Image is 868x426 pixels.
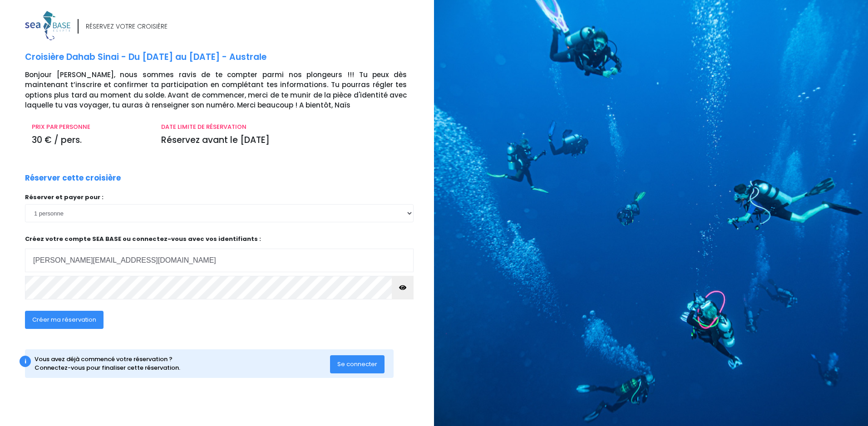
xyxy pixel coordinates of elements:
p: Croisière Dahab Sinai - Du [DATE] au [DATE] - Australe [25,51,427,64]
p: 30 € / pers. [32,134,148,147]
div: Vous avez déjà commencé votre réservation ? Connectez-vous pour finaliser cette réservation. [35,355,330,372]
span: Se connecter [337,360,377,368]
div: RÉSERVEZ VOTRE CROISIÈRE [86,22,168,31]
button: Créer ma réservation [25,311,104,329]
p: Réserver cette croisière [25,172,121,184]
p: Bonjour [PERSON_NAME], nous sommes ravis de te compter parmi nos plongeurs !!! Tu peux dès mainte... [25,70,427,111]
button: Se connecter [330,355,385,373]
span: Créer ma réservation [32,315,96,324]
p: PRIX PAR PERSONNE [32,122,148,132]
p: Réservez avant le [DATE] [161,134,407,147]
p: DATE LIMITE DE RÉSERVATION [161,122,407,132]
a: Se connecter [330,360,385,367]
div: i [20,356,31,367]
p: Créez votre compte SEA BASE ou connectez-vous avec vos identifiants : [25,235,414,272]
input: Adresse email [25,249,414,272]
img: logo_color1.png [25,11,70,40]
p: Réserver et payer pour : [25,193,414,202]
